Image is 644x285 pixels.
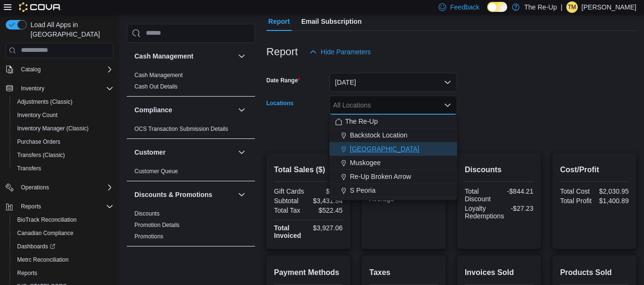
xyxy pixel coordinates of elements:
span: Inventory Count [13,109,113,121]
span: BioTrack Reconciliation [13,214,113,226]
button: Purchase Orders [10,135,117,148]
div: Subtotal [274,197,307,205]
span: Customer Queue [134,167,178,175]
button: Finance [134,255,234,265]
h2: Taxes [369,267,438,278]
span: Report [268,12,290,31]
label: Locations [266,99,294,107]
span: Canadian Compliance [13,227,113,239]
a: Customer Queue [134,168,178,175]
div: Total Profit [560,197,593,205]
span: Operations [17,182,113,193]
h2: Invoices Sold [465,267,533,278]
span: Catalog [17,64,113,75]
button: Close list of options [444,101,451,109]
span: Purchase Orders [17,138,61,146]
h3: Customer [134,147,165,157]
a: Cash Management [134,72,183,79]
div: Compliance [127,123,255,138]
div: Gift Cards [274,187,307,195]
span: Inventory Count [17,111,58,119]
span: [GEOGRAPHIC_DATA] [350,144,419,154]
span: Re-Up Broken Arrow [350,172,411,181]
span: Reports [21,203,41,210]
a: Discounts [134,210,160,217]
strong: Total Invoiced [274,224,301,239]
span: The Re-Up [345,117,378,126]
span: Operations [21,184,49,191]
div: -$27.23 [508,205,533,212]
span: Inventory [17,83,113,94]
button: Canadian Compliance [10,226,117,240]
button: Cash Management [236,50,247,62]
span: Catalog [21,66,41,73]
button: Discounts & Promotions [134,190,234,199]
a: Canadian Compliance [13,227,77,239]
button: Transfers [10,162,117,175]
span: Backstock Location [350,130,408,140]
span: Email Subscription [301,12,362,31]
button: [GEOGRAPHIC_DATA] [329,142,457,156]
button: Hide Parameters [306,42,375,61]
span: Inventory Manager (Classic) [17,125,89,132]
a: Transfers [13,163,45,174]
div: Total Discount [465,187,497,203]
button: Inventory Count [10,108,117,122]
div: Total Cost [560,187,593,195]
span: Adjustments (Classic) [17,98,72,106]
div: Cash Management [127,69,255,96]
a: Adjustments (Classic) [13,96,76,108]
span: Inventory [21,85,44,92]
span: Inventory Manager (Classic) [13,123,113,134]
button: Operations [17,182,53,193]
div: -$844.21 [501,187,533,195]
span: BioTrack Reconciliation [17,216,77,224]
a: Dashboards [10,240,117,253]
h3: Finance [134,255,160,265]
button: BioTrack Reconciliation [10,213,117,226]
button: Reports [17,201,45,212]
div: $1,400.89 [596,197,629,205]
span: Promotions [134,233,164,240]
span: Load All Apps in [GEOGRAPHIC_DATA] [27,20,113,39]
span: Transfers (Classic) [13,149,113,161]
button: Re-Up Broken Arrow [329,170,457,184]
p: [PERSON_NAME] [582,1,636,13]
h3: Cash Management [134,51,194,61]
span: Dashboards [13,241,113,252]
h2: Cost/Profit [560,164,629,176]
a: Transfers (Classic) [13,149,69,161]
div: Choose from the following options [329,115,457,197]
span: Feedback [450,2,479,12]
button: Catalog [17,64,44,75]
span: Reports [17,201,113,212]
button: Cash Management [134,51,234,61]
button: Compliance [134,105,234,115]
a: Inventory Count [13,109,61,121]
button: Transfers (Classic) [10,148,117,162]
span: Dashboards [17,243,55,250]
span: Cash Out Details [134,83,178,90]
span: Muskogee [350,158,381,167]
button: Metrc Reconciliation [10,253,117,266]
span: Transfers [17,165,41,172]
button: Catalog [2,63,117,76]
div: Customer [127,166,255,181]
button: Discounts & Promotions [236,189,247,200]
h2: Payment Methods [274,267,343,278]
h3: Report [266,46,298,58]
div: Tynisa Mitchell [566,1,578,13]
button: [DATE] [329,73,457,92]
button: Inventory [2,82,117,95]
div: $522.45 [310,206,343,214]
button: Operations [2,181,117,194]
button: Finance [236,254,247,265]
button: Reports [10,266,117,280]
p: | [561,1,562,13]
span: Cash Management [134,71,183,79]
a: Reports [13,267,41,279]
button: The Re-Up [329,115,457,128]
a: Cash Out Details [134,83,178,90]
div: $3,927.06 [310,224,343,232]
span: Hide Parameters [321,47,371,57]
